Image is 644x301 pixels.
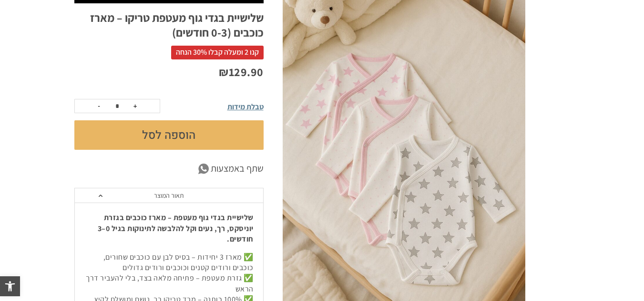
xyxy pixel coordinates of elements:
span: שתף באמצעות [211,162,264,176]
span: ₪ [219,64,229,79]
input: כמות המוצר [108,99,127,113]
bdi: 129.90 [219,64,264,79]
strong: שלישיית בגדי גוף מעטפת – מארז כוכבים בגזרת יוניסקס, רך, נעים וקל להלבשה לתינוקות בגיל 0–3 חודשים. [98,213,254,244]
a: תאור המוצר [75,188,263,203]
span: טבלת מידות [227,102,264,112]
button: - [92,99,106,113]
h1: שלישיית בגדי גוף מעטפת טריקו – מארז כוכבים (0-3 חודשים) [74,10,264,40]
span: קנו 2 ומעלה קבלו 30% הנחה [171,46,264,59]
button: + [128,99,143,113]
a: שתף באמצעות [74,162,264,176]
button: הוספה לסל [74,120,264,150]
